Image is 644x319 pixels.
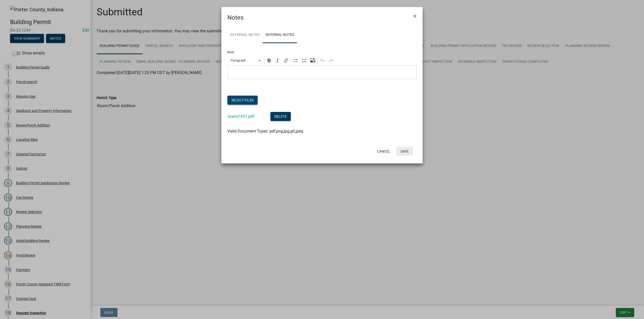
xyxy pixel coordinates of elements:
a: scans1651.pdf [228,114,254,119]
h4: Notes [227,13,244,22]
div: Editor editing area: main. Press Alt+0 for help. [227,65,417,79]
button: Close [409,9,421,23]
span: Valid Document Types: pdf,png,jpg,gif,jpeg [227,129,303,134]
div: Editor toolbar [227,56,417,65]
button: Cancel [373,147,394,156]
button: Paragraph, Heading [228,57,263,65]
span: Paragraph [231,57,257,63]
wm-modal-confirm: Delete Document [270,114,291,119]
button: Delete [270,112,291,121]
span: × [413,13,417,20]
a: External Notes [227,27,263,43]
button: Save [396,147,413,156]
button: Select files [227,96,258,105]
label: Body [227,51,234,54]
a: Internal Notes [263,27,297,43]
